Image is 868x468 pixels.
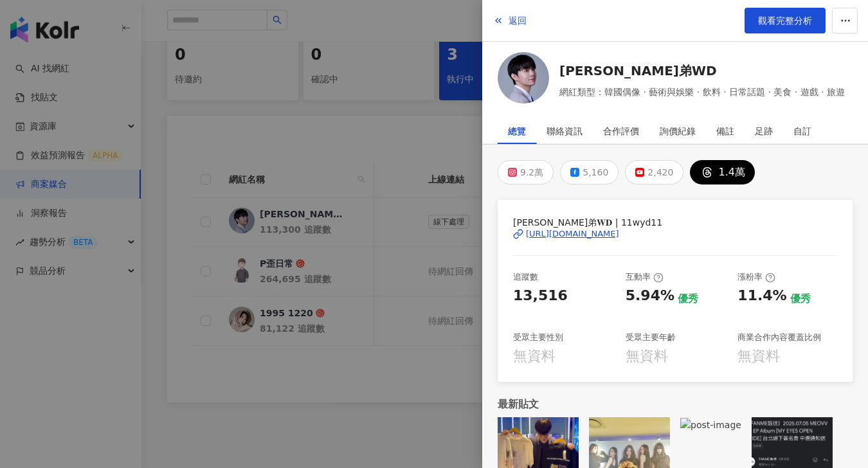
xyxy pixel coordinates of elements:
div: 1.4萬 [718,163,745,181]
div: 總覽 [508,118,526,144]
div: 5,160 [583,163,608,181]
div: 追蹤數 [513,271,538,283]
div: 詢價紀錄 [660,118,696,144]
span: 返回 [509,15,527,26]
div: [URL][DOMAIN_NAME] [526,228,619,240]
button: 2,420 [625,160,683,184]
button: 返回 [493,8,527,33]
button: 1.4萬 [690,160,754,184]
img: KOL Avatar [498,52,549,104]
div: 自訂 [793,118,811,144]
div: 合作評價 [603,118,639,144]
a: KOL Avatar [498,52,549,108]
div: 5.94% [626,286,674,306]
div: 受眾主要性別 [513,332,563,343]
div: 9.2萬 [520,163,543,181]
div: 商業合作內容覆蓋比例 [737,332,821,343]
div: 備註 [716,118,734,144]
button: 9.2萬 [498,160,554,184]
span: 觀看完整分析 [758,15,812,26]
div: 足跡 [755,118,773,144]
span: [PERSON_NAME]弟𝐖𝐃 | 11wyd11 [513,215,837,230]
div: 無資料 [513,346,556,366]
span: 網紅類型：韓國偶像 · 藝術與娛樂 · 飲料 · 日常話題 · 美食 · 遊戲 · 旅遊 [559,85,845,99]
button: 5,160 [560,160,619,184]
div: 漲粉率 [737,271,775,283]
div: 優秀 [790,292,811,306]
a: 觀看完整分析 [745,8,826,33]
div: 互動率 [626,271,664,283]
div: 11.4% [737,286,786,306]
div: 無資料 [626,346,668,366]
div: 2,420 [647,163,673,181]
div: 優秀 [678,292,698,306]
a: [URL][DOMAIN_NAME] [513,228,837,240]
img: post-image [680,418,741,432]
div: 無資料 [737,346,780,366]
div: 最新貼文 [498,397,853,411]
div: 受眾主要年齡 [626,332,676,343]
div: 13,516 [513,286,568,306]
div: 聯絡資訊 [547,118,583,144]
a: [PERSON_NAME]弟WD [559,62,845,80]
